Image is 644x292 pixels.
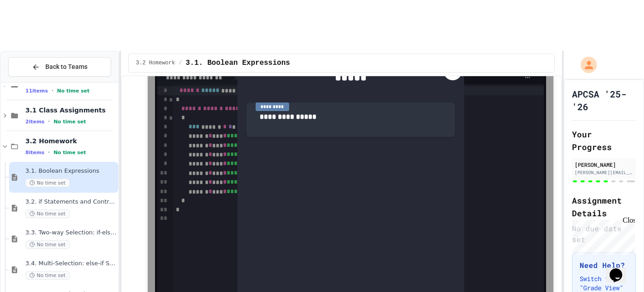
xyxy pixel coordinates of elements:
[25,167,116,175] span: 3.1. Boolean Expressions
[575,169,633,176] div: [PERSON_NAME][EMAIL_ADDRESS][PERSON_NAME][DOMAIN_NAME]
[25,119,44,125] span: 2 items
[25,88,48,94] span: 11 items
[53,119,86,125] span: No time set
[57,88,90,94] span: No time set
[53,150,86,156] span: No time set
[25,260,116,268] span: 3.4. Multi-Selection: else-if Statements
[572,128,636,153] h2: Your Progress
[572,194,636,219] h2: Assignment Details
[179,59,182,67] span: /
[48,118,50,125] span: •
[4,4,63,58] div: Chat with us now!Close
[185,58,290,68] span: 3.1. Boolean Expressions
[48,149,50,156] span: •
[25,229,116,237] span: 3.3. Two-way Selection: if-else Statements
[569,216,635,255] iframe: chat widget
[606,256,635,283] iframe: chat widget
[571,54,599,75] div: My Account
[136,59,175,67] span: 3.2 Homework
[45,62,87,72] span: Back to Teams
[25,198,116,206] span: 3.2. if Statements and Control Flow
[25,137,116,145] span: 3.2 Homework
[25,240,70,249] span: No time set
[572,88,636,113] h1: APCSA '25-'26
[25,209,70,218] span: No time set
[52,87,53,94] span: •
[25,271,70,280] span: No time set
[580,260,628,271] h3: Need Help?
[8,57,111,77] button: Back to Teams
[575,161,633,169] div: [PERSON_NAME]
[25,179,70,187] span: No time set
[25,106,116,114] span: 3.1 Class Assignments
[25,150,44,156] span: 8 items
